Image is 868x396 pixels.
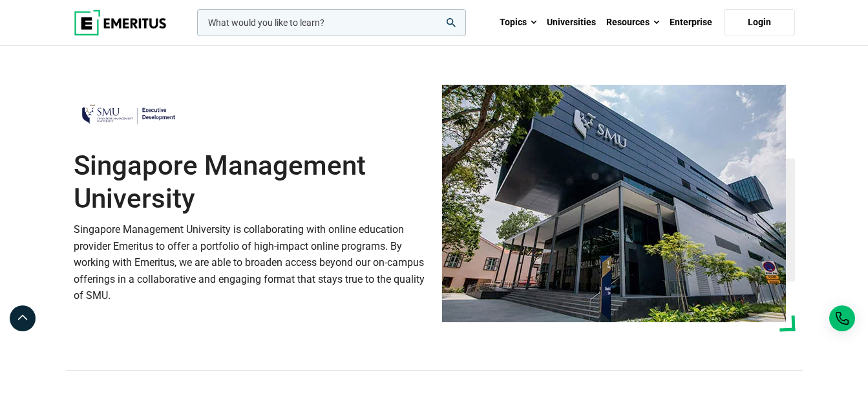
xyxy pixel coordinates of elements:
[74,221,427,304] p: Singapore Management University is collaborating with online education provider Emeritus to offer...
[74,95,184,133] img: Singapore Management University
[442,85,786,322] img: Singapore Management University
[724,9,795,36] a: Login
[197,9,466,36] input: woocommerce-product-search-field-0
[74,149,427,215] h1: Singapore Management University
